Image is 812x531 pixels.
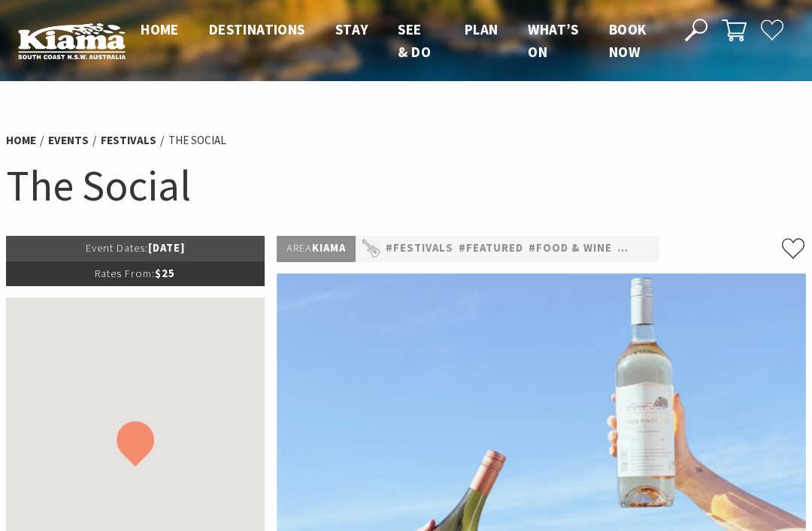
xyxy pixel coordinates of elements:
[398,20,431,61] span: See & Do
[48,133,89,148] a: Events
[528,20,578,61] span: What’s On
[286,241,312,255] span: Area
[529,240,612,258] a: #Food & Wine
[209,20,305,38] span: Destinations
[609,20,647,61] span: Book now
[86,241,148,255] span: Event Dates:
[141,20,179,38] span: Home
[18,23,126,59] img: Kiama Logo
[6,133,36,148] a: Home
[6,158,806,213] h1: The Social
[277,236,356,261] p: Kiama
[101,133,156,148] a: Festivals
[6,236,265,261] p: [DATE]
[386,240,453,258] a: #Festivals
[617,240,677,258] a: #Markets
[95,267,155,280] span: Rates From:
[168,131,226,149] li: The Social
[465,20,498,38] span: Plan
[6,261,265,286] p: $25
[459,240,523,258] a: #Featured
[335,20,368,38] span: Stay
[126,18,668,64] nav: Main Menu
